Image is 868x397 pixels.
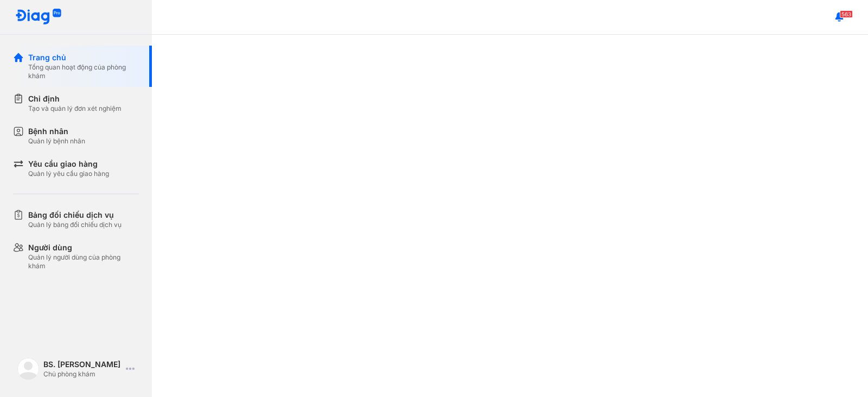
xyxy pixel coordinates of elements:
[28,169,109,178] div: Quản lý yêu cầu giao hàng
[28,210,122,220] div: Bảng đối chiếu dịch vụ
[28,253,139,270] div: Quản lý người dùng của phòng khám
[43,370,122,379] div: Chủ phòng khám
[28,63,139,80] div: Tổng quan hoạt động của phòng khám
[28,159,109,169] div: Yêu cầu giao hàng
[28,220,122,229] div: Quản lý bảng đối chiếu dịch vụ
[840,10,853,18] span: 563
[28,93,122,104] div: Chỉ định
[17,358,39,380] img: logo
[28,52,139,63] div: Trang chủ
[43,359,122,370] div: BS. [PERSON_NAME]
[28,242,139,253] div: Người dùng
[15,9,62,26] img: logo
[28,104,122,113] div: Tạo và quản lý đơn xét nghiệm
[28,126,85,137] div: Bệnh nhân
[28,137,85,146] div: Quản lý bệnh nhân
